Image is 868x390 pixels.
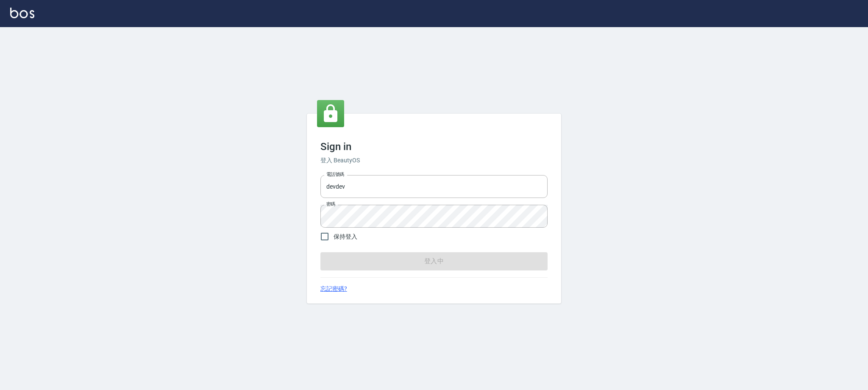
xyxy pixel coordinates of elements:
label: 密碼 [326,201,335,207]
img: Logo [10,8,34,18]
span: 保持登入 [334,232,357,241]
h3: Sign in [320,141,548,153]
h6: 登入 BeautyOS [320,156,548,165]
label: 電話號碼 [326,171,344,178]
a: 忘記密碼? [320,284,347,293]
